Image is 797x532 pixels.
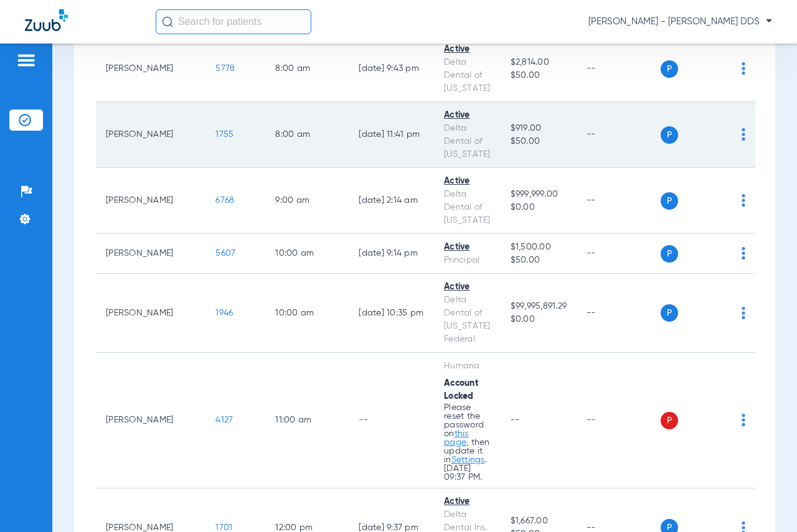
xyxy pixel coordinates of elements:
span: $1,667.00 [511,515,567,528]
div: Delta Dental of [US_STATE] Federal [444,294,491,346]
span: $50.00 [511,69,567,82]
div: Active [444,109,491,122]
img: Zuub Logo [25,9,68,31]
a: this page [444,429,469,447]
td: [PERSON_NAME] [96,274,205,353]
span: P [661,192,678,210]
td: [PERSON_NAME] [96,353,205,488]
td: [DATE] 11:41 PM [349,102,434,168]
div: Humana [444,360,491,373]
td: -- [349,353,434,488]
td: 10:00 AM [265,234,349,274]
td: 9:00 AM [265,168,349,234]
div: Active [444,281,491,294]
td: -- [577,36,661,102]
span: 5778 [215,64,235,73]
img: Search Icon [162,16,173,27]
td: -- [577,353,661,488]
span: P [661,60,678,78]
div: Delta Dental of [US_STATE] [444,56,491,95]
div: Active [444,175,491,188]
span: [PERSON_NAME] - [PERSON_NAME] DDS [588,16,772,28]
span: P [661,412,678,429]
span: Account Locked [444,379,478,401]
img: group-dot-blue.svg [742,62,745,75]
td: 11:00 AM [265,353,349,488]
img: group-dot-blue.svg [742,128,745,141]
span: 1755 [215,130,233,139]
span: 1946 [215,309,233,317]
span: P [661,126,678,144]
td: [PERSON_NAME] [96,168,205,234]
span: P [661,245,678,263]
span: $0.00 [511,201,567,214]
div: Active [444,43,491,56]
span: 5607 [215,249,235,258]
span: $999,999.00 [511,188,567,201]
td: [PERSON_NAME] [96,36,205,102]
td: [DATE] 2:14 AM [349,168,434,234]
td: [PERSON_NAME] [96,234,205,274]
span: 6768 [215,196,234,205]
td: -- [577,274,661,353]
span: $0.00 [511,313,567,326]
input: Search for patients [156,9,311,34]
td: [DATE] 10:35 PM [349,274,434,353]
td: [DATE] 9:14 PM [349,234,434,274]
td: -- [577,168,661,234]
div: Active [444,241,491,254]
a: Settings [451,455,485,464]
iframe: Chat Widget [735,472,797,532]
td: 8:00 AM [265,36,349,102]
img: group-dot-blue.svg [742,194,745,207]
span: $50.00 [511,254,567,267]
img: hamburger-icon [16,53,36,68]
span: $2,814.00 [511,56,567,69]
span: $1,500.00 [511,241,567,254]
span: P [661,304,678,322]
span: $99,995,891.29 [511,300,567,313]
span: 4127 [215,416,233,424]
span: $919.00 [511,122,567,135]
span: 1701 [215,523,232,532]
span: $50.00 [511,135,567,148]
td: [PERSON_NAME] [96,102,205,168]
span: -- [511,416,520,424]
img: group-dot-blue.svg [742,307,745,319]
div: Delta Dental of [US_STATE] [444,188,491,227]
div: Delta Dental of [US_STATE] [444,122,491,161]
p: Please reset the password on , then update it in . [DATE] 09:37 PM. [444,403,491,482]
td: -- [577,234,661,274]
td: -- [577,102,661,168]
img: group-dot-blue.svg [742,247,745,259]
img: group-dot-blue.svg [742,414,745,426]
td: [DATE] 9:43 PM [349,36,434,102]
td: 10:00 AM [265,274,349,353]
div: Active [444,495,491,508]
td: 8:00 AM [265,102,349,168]
div: Principal [444,254,491,267]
